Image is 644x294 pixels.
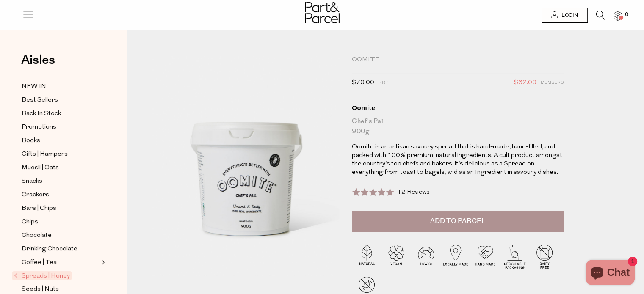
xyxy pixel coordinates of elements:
span: 12 Reviews [397,189,430,195]
a: Drinking Chocolate [22,244,99,254]
img: Part&Parcel [305,2,340,23]
span: Coffee | Tea [22,258,57,268]
span: Best Sellers [22,95,58,105]
a: Chocolate [22,230,99,241]
span: Gifts | Hampers [22,149,68,159]
a: Login [542,8,588,23]
img: P_P-ICONS-Live_Bec_V11_Vegan.svg [381,242,411,271]
img: P_P-ICONS-Live_Bec_V11_Handmade.svg [470,242,500,271]
span: RRP [379,77,388,88]
a: Crackers [22,190,99,200]
inbox-online-store-chat: Shopify online store chat [583,260,637,287]
button: Add to Parcel [352,211,564,232]
span: Drinking Chocolate [22,244,77,254]
span: Books [22,136,40,146]
a: Bars | Chips [22,203,99,214]
img: P_P-ICONS-Live_Bec_V11_Locally_Made_2.svg [441,242,470,271]
img: P_P-ICONS-Live_Bec_V11_Recyclable_Packaging.svg [500,242,530,271]
span: NEW IN [22,82,46,92]
span: $70.00 [352,77,374,88]
a: Muesli | Oats [22,162,99,173]
a: Books [22,135,99,146]
span: Members [541,77,564,88]
a: Aisles [21,54,55,75]
img: P_P-ICONS-Live_Bec_V11_Low_Gi.svg [411,242,441,271]
a: Best Sellers [22,95,99,105]
a: Promotions [22,122,99,132]
div: Chef's Pail 900g [352,116,564,137]
span: Crackers [22,190,49,200]
span: Muesli | Oats [22,163,59,173]
span: Snacks [22,176,42,187]
img: P_P-ICONS-Live_Bec_V11_Dairy_Free.svg [530,242,559,271]
a: 0 [614,11,622,20]
span: Bars | Chips [22,203,56,214]
span: $62.00 [514,77,536,88]
p: Oomite is an artisan savoury spread that is hand-made, hand-filled, and packed with 100% premium,... [352,143,564,177]
span: Chocolate [22,231,52,241]
div: Oomite [352,104,564,112]
span: Promotions [22,122,56,132]
span: Aisles [21,51,55,69]
span: Back In Stock [22,109,61,119]
a: Coffee | Tea [22,257,99,268]
a: NEW IN [22,81,99,92]
span: 0 [623,11,630,19]
a: Back In Stock [22,108,99,119]
span: Chips [22,217,38,227]
a: Chips [22,217,99,227]
span: Login [559,12,578,19]
div: Oomite [352,56,564,64]
a: Snacks [22,176,99,187]
span: Spreads | Honey [12,271,72,280]
a: Gifts | Hampers [22,149,99,159]
a: Spreads | Honey [14,271,99,281]
span: Add to Parcel [430,216,486,226]
img: P_P-ICONS-Live_Bec_V11_Natural.svg [352,242,381,271]
img: Oomite [152,56,339,276]
button: Expand/Collapse Coffee | Tea [99,257,105,267]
